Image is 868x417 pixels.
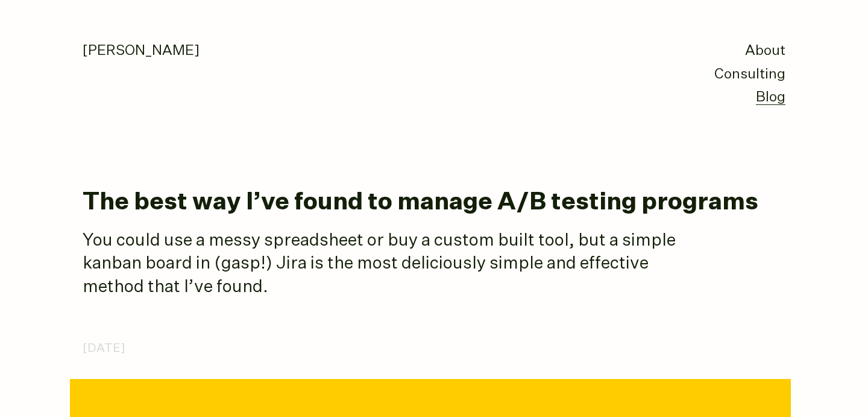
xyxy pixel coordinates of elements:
[714,40,785,110] nav: primary
[83,44,200,58] a: [PERSON_NAME]
[83,189,785,216] h1: The best way I’ve found to manage A/B testing programs
[83,339,125,358] time: [DATE]
[83,229,685,299] p: You could use a messy spreadsheet or buy a custom built tool, but a simple kanban board in (gasp!...
[714,68,785,81] a: Consulting
[745,44,785,58] a: About
[756,91,785,105] a: Blog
